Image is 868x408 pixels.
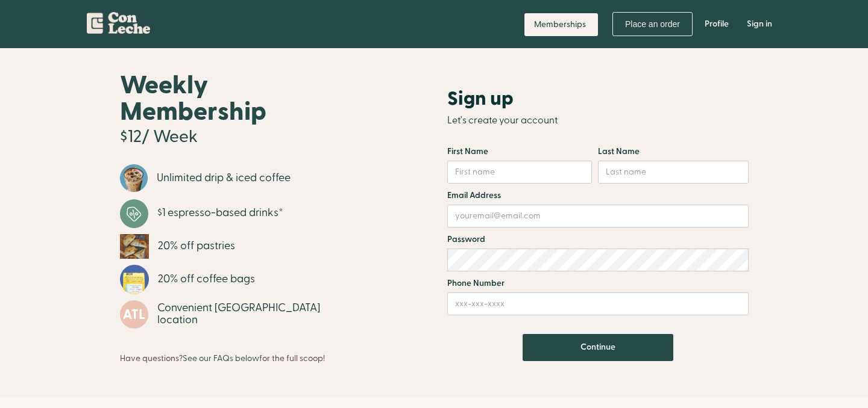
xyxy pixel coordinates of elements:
[120,348,325,365] div: Have questions? for the full scoop!
[447,205,749,227] input: youremail@email.com
[598,146,725,158] label: Last Name
[183,353,259,364] a: See our FAQs below
[158,240,235,252] div: 20% off pastries
[447,277,749,289] label: Phone Number
[157,302,356,326] div: Convenient [GEOGRAPHIC_DATA] location
[157,207,283,219] div: $1 espresso-based drinks*
[120,72,356,125] h1: Weekly Membership
[447,233,749,246] label: Password
[523,334,673,361] input: Continue
[447,146,749,361] form: Email Form
[696,6,738,42] a: Profile
[447,146,598,158] label: First Name
[447,292,749,315] input: xxx-xxx-xxxx
[447,107,749,134] h1: Let's create your account
[598,161,749,184] input: Last name
[447,88,514,110] h2: Sign up
[87,6,150,39] a: home
[157,172,291,184] div: Unlimited drip & iced coffee
[612,12,693,36] a: Place an order
[158,273,255,285] div: 20% off coffee bags
[524,13,598,36] a: Memberships
[447,190,749,202] label: Email Address
[447,161,592,184] input: First name
[738,6,781,42] a: Sign in
[120,128,198,146] h3: $12/ Week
